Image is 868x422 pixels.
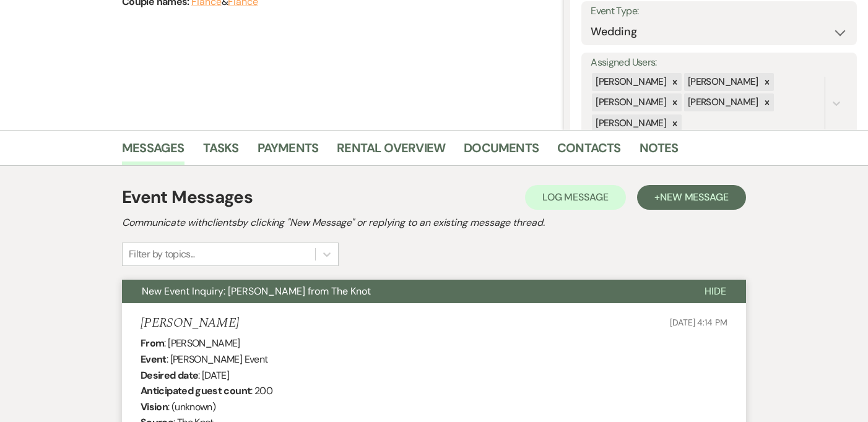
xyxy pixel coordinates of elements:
[684,93,760,111] div: [PERSON_NAME]
[258,138,319,165] a: Payments
[592,93,668,111] div: [PERSON_NAME]
[591,2,848,20] label: Event Type:
[592,73,668,91] div: [PERSON_NAME]
[122,184,253,210] h1: Event Messages
[122,138,184,165] a: Messages
[141,337,164,350] b: From
[685,280,746,303] button: Hide
[141,369,198,382] b: Desired date
[141,353,167,366] b: Event
[705,285,726,298] span: Hide
[542,191,609,204] span: Log Message
[557,138,621,165] a: Contacts
[203,138,239,165] a: Tasks
[142,285,371,298] span: New Event Inquiry: [PERSON_NAME] from The Knot
[670,317,727,328] span: [DATE] 4:14 PM
[141,316,239,331] h5: [PERSON_NAME]
[122,280,685,303] button: New Event Inquiry: [PERSON_NAME] from The Knot
[141,384,251,397] b: Anticipated guest count
[684,73,760,91] div: [PERSON_NAME]
[337,138,445,165] a: Rental Overview
[591,54,848,72] label: Assigned Users:
[464,138,539,165] a: Documents
[129,247,195,262] div: Filter by topics...
[122,215,746,230] h2: Communicate with clients by clicking "New Message" or replying to an existing message thread.
[141,400,168,413] b: Vision
[525,185,626,210] button: Log Message
[592,114,668,132] div: [PERSON_NAME]
[637,185,746,210] button: +New Message
[660,191,729,204] span: New Message
[640,138,679,165] a: Notes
